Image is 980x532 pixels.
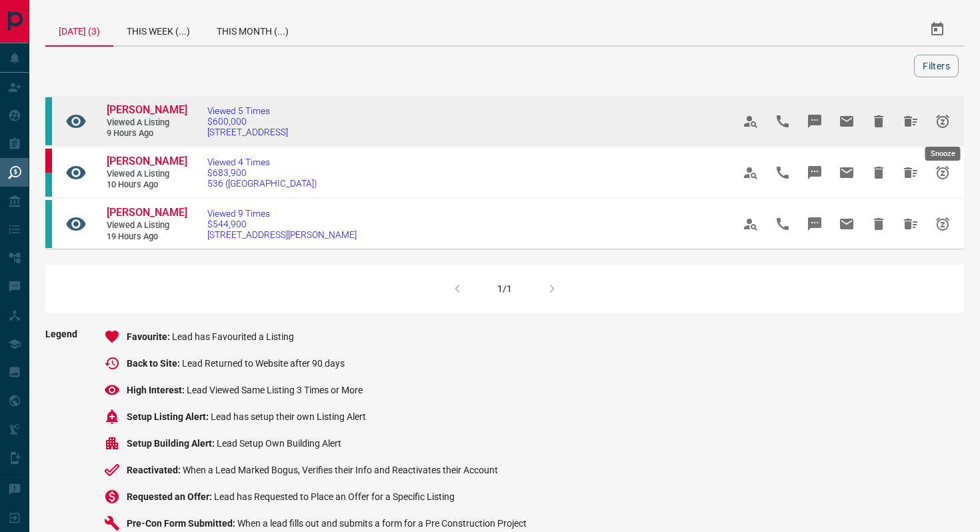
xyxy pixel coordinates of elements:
span: Lead has setup their own Listing Alert [211,411,366,422]
span: Reactivated [127,465,183,475]
span: Lead Viewed Same Listing 3 Times or More [187,385,363,395]
span: High Interest [127,385,187,395]
span: Viewed 9 Times [207,208,357,219]
div: condos.ca [45,200,52,248]
div: 1/1 [497,283,512,294]
span: Requested an Offer [127,491,214,502]
span: Hide [863,208,895,240]
span: 10 hours ago [107,179,187,191]
div: condos.ca [45,97,52,145]
a: Viewed 9 Times$544,900[STREET_ADDRESS][PERSON_NAME] [207,208,357,240]
span: Hide All from Lok Ting WONG [895,105,927,137]
span: Call [767,105,799,137]
span: Message [799,157,831,189]
span: Message [799,105,831,137]
span: Viewed 4 Times [207,157,317,167]
span: When a lead fills out and submits a form for a Pre Construction Project [237,518,527,529]
span: Favourite [127,331,172,342]
span: View Profile [735,157,767,189]
span: Lead has Requested to Place an Offer for a Specific Listing [214,491,455,502]
div: This Month (...) [203,13,302,45]
span: View Profile [735,208,767,240]
span: [PERSON_NAME] [107,155,187,167]
a: [PERSON_NAME] [107,103,187,117]
span: Snooze [927,105,959,137]
span: Email [831,105,863,137]
span: Viewed a Listing [107,117,187,129]
span: Call [767,208,799,240]
span: $600,000 [207,116,288,127]
div: Snooze [925,147,961,161]
span: Snooze [927,208,959,240]
span: [PERSON_NAME] [107,206,187,219]
span: Snooze [927,157,959,189]
span: Lead has Favourited a Listing [172,331,294,342]
span: Viewed 5 Times [207,105,288,116]
span: Email [831,157,863,189]
span: Email [831,208,863,240]
a: [PERSON_NAME] [107,155,187,169]
span: Hide [863,157,895,189]
span: Call [767,157,799,189]
span: $544,900 [207,219,357,229]
span: 19 hours ago [107,231,187,243]
span: 536 ([GEOGRAPHIC_DATA]) [207,178,317,189]
span: View Profile [735,105,767,137]
span: Message [799,208,831,240]
div: [DATE] (3) [45,13,113,47]
span: Hide All from Sourav Slathia [895,157,927,189]
span: Hide [863,105,895,137]
span: When a Lead Marked Bogus, Verifies their Info and Reactivates their Account [183,465,498,475]
span: [STREET_ADDRESS] [207,127,288,137]
span: [STREET_ADDRESS][PERSON_NAME] [207,229,357,240]
span: Viewed a Listing [107,220,187,231]
div: property.ca [45,149,52,173]
span: $683,900 [207,167,317,178]
span: Back to Site [127,358,182,369]
span: Setup Listing Alert [127,411,211,422]
span: 9 hours ago [107,128,187,139]
span: Viewed a Listing [107,169,187,180]
span: Setup Building Alert [127,438,217,449]
span: Lead Returned to Website after 90 days [182,358,345,369]
span: Pre-Con Form Submitted [127,518,237,529]
a: Viewed 4 Times$683,900536 ([GEOGRAPHIC_DATA]) [207,157,317,189]
div: This Week (...) [113,13,203,45]
span: Hide All from Marta Baranetska [895,208,927,240]
a: Viewed 5 Times$600,000[STREET_ADDRESS] [207,105,288,137]
span: Lead Setup Own Building Alert [217,438,341,449]
a: [PERSON_NAME] [107,206,187,220]
button: Filters [914,55,959,77]
div: condos.ca [45,173,52,197]
span: [PERSON_NAME] [107,103,187,116]
button: Select Date Range [921,13,953,45]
